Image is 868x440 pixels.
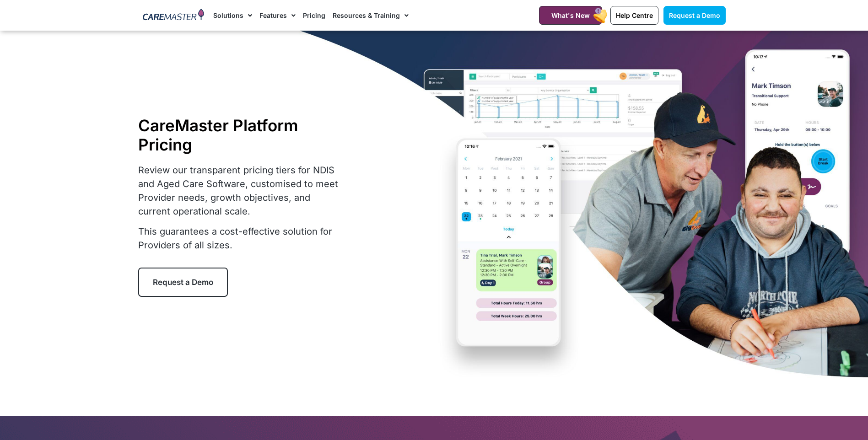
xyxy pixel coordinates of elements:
span: What's New [551,11,590,19]
p: Review our transparent pricing tiers for NDIS and Aged Care Software, customised to meet Provider... [138,163,344,218]
a: Request a Demo [138,268,228,297]
p: This guarantees a cost-effective solution for Providers of all sizes. [138,225,344,252]
span: Request a Demo [153,278,213,287]
a: What's New [539,6,602,25]
a: Help Centre [610,6,658,25]
span: Request a Demo [669,11,720,19]
h1: CareMaster Platform Pricing [138,116,344,154]
a: Request a Demo [663,6,726,25]
span: Help Centre [616,11,653,19]
img: CareMaster Logo [143,9,205,22]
